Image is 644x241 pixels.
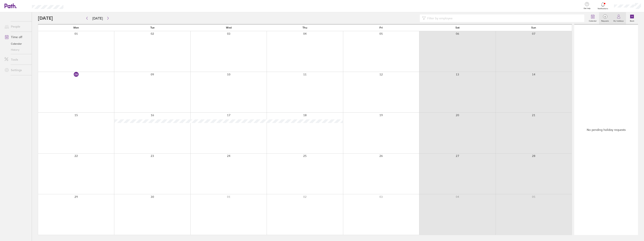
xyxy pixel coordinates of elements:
[628,19,636,22] label: Book
[611,12,626,24] a: My holidays
[426,15,582,22] input: Filter by employee
[587,12,599,24] a: Calendar
[599,15,611,18] span: 0
[597,2,609,10] a: Notifications
[2,66,32,74] a: Settings
[587,19,599,22] label: Calendar
[581,7,593,10] span: Get help
[574,24,638,235] div: No pending holiday requests
[379,26,383,29] span: Fri
[599,19,611,22] label: Requests
[597,8,609,10] span: Notifications
[626,12,638,24] a: Book
[73,26,79,29] span: Mon
[89,15,106,21] button: [DATE]
[599,12,611,24] a: 0Requests
[2,33,32,41] a: Time off
[150,26,155,29] span: Tue
[2,47,32,53] a: History
[455,26,460,29] span: Sat
[302,26,307,29] span: Thu
[2,41,32,47] a: Calendar
[531,26,536,29] span: Sun
[2,23,32,30] a: People
[226,26,232,29] span: Wed
[2,56,32,63] a: Tools
[611,19,626,22] label: My holidays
